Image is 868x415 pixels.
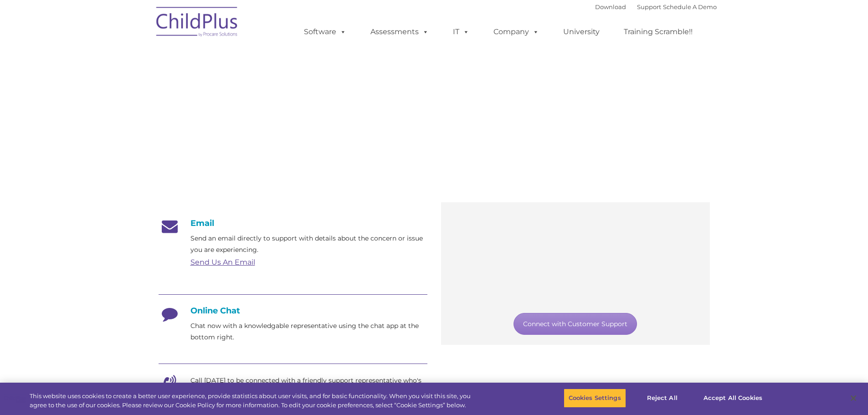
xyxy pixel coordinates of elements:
font: | [595,3,717,10]
p: Chat now with a knowledgable representative using the chat app at the bottom right. [190,320,427,343]
img: ChildPlus by Procare Solutions [152,0,243,46]
h4: Online Chat [159,306,427,316]
p: Call [DATE] to be connected with a friendly support representative who's eager to help. [190,375,427,398]
a: Assessments [361,23,438,41]
h4: Email [159,218,427,228]
a: Training Scramble!! [615,23,702,41]
a: Company [484,23,548,41]
div: This website uses cookies to create a better user experience, provide statistics about user visit... [30,392,478,410]
button: Reject All [634,389,691,408]
a: Download [595,3,626,10]
button: Accept All Cookies [699,389,767,408]
button: Cookies Settings [564,389,626,408]
a: Connect with Customer Support [514,313,637,335]
button: Close [843,388,863,408]
a: Software [295,23,355,41]
a: IT [444,23,478,41]
a: University [554,23,609,41]
p: Send an email directly to support with details about the concern or issue you are experiencing. [190,233,427,256]
a: Support [637,3,661,10]
a: Send Us An Email [190,258,255,266]
a: Schedule A Demo [663,3,717,10]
